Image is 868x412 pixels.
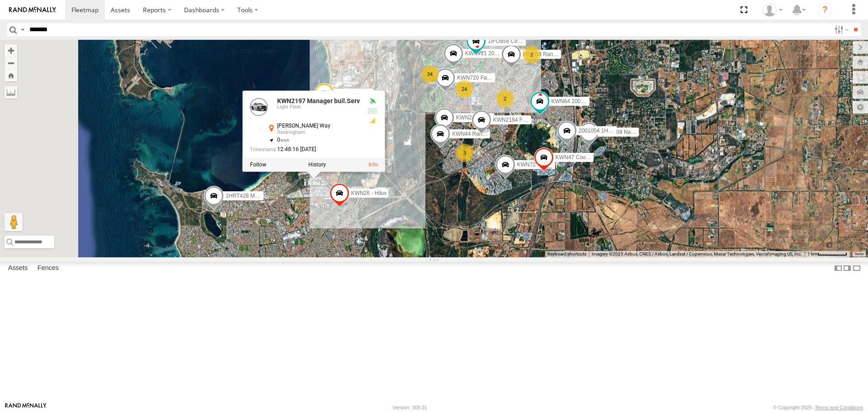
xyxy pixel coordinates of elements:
div: Valid GPS Fix [367,98,378,105]
div: Version: 308.01 [393,405,427,410]
span: 0 [277,137,289,143]
button: Zoom in [5,44,17,57]
a: View Asset Details [368,162,378,168]
span: 1IFO858 Coordinator Community Services [488,38,590,44]
a: Visit our Website [5,403,47,412]
button: Drag Pegman onto the map to open Street View [5,213,23,231]
label: Realtime tracking of Asset [250,162,266,168]
div: [PERSON_NAME] Way [277,123,360,129]
span: KWN58 Rangers [523,51,564,57]
label: Measure [5,86,17,99]
span: KWN72 Compliance Officer [517,162,584,168]
span: KWN47 Coor. Infra [556,155,601,161]
button: Map Scale: 1 km per 62 pixels [805,251,850,257]
div: © Copyright 2025 - [773,405,863,410]
span: KWN709 Natural Areas [601,129,657,135]
span: KWN2184 Facility Cleaning [493,117,559,123]
a: Terms and Conditions [815,405,863,410]
div: GSM Signal = 3 [367,118,378,125]
label: Search Query [19,23,26,36]
div: Rockingham [277,130,360,136]
div: 24 [455,80,473,98]
label: Hide Summary Table [852,262,861,275]
label: Search Filter Options [831,23,850,36]
label: View Asset History [308,162,326,168]
img: rand-logo.svg [9,7,56,13]
div: Andrew Fisher [759,3,786,17]
span: 2001054 1HZI898 Coordinator Planning [579,128,675,134]
button: Zoom Home [5,69,17,81]
a: KWN2197 Manager buil.Serv [277,98,360,105]
span: KWN64 2001034 Hino 300 [552,98,616,104]
span: KWN711 2001089 Ford Ranger (Retic) [465,51,559,57]
div: No voltage information received from this device. [367,108,378,115]
div: Date/time of location update [250,147,360,153]
span: 1 km [807,251,817,256]
div: 3 [456,144,474,162]
button: Zoom out [5,57,17,69]
span: KWN2189 Playground Officer [456,115,527,121]
div: Light Fleet [277,105,360,110]
label: Map Settings [853,101,868,114]
label: Dock Summary Table to the Right [843,262,852,275]
div: 2 [523,46,541,64]
div: 2 [496,90,514,108]
a: Terms (opens in new tab) [854,252,864,256]
span: KWN44 Rangers [452,131,493,137]
label: Assets [4,262,32,275]
span: Imagery ©2025 Airbus, CNES / Airbus, Landsat / Copernicus, Maxar Technologies, Vexcel Imaging US,... [592,251,802,256]
span: KWN26 - Hilux [351,190,387,197]
div: 34 [421,65,439,83]
i: ? [818,3,832,17]
span: 1HRT428 Manager IT [226,193,278,199]
span: KWN720 Facility Maint [457,75,512,81]
label: Dock Summary Table to the Left [834,262,843,275]
label: Fences [33,262,63,275]
button: Keyboard shortcuts [547,251,586,257]
a: View Asset Details [250,98,268,116]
